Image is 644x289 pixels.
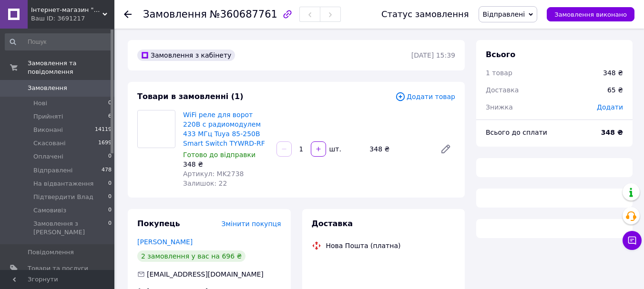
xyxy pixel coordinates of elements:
div: Нова Пошта (платна) [324,241,403,250]
input: Пошук [5,33,112,50]
span: 14119 [95,126,112,134]
span: Підтвердити Влад [33,193,93,201]
span: [EMAIL_ADDRESS][DOMAIN_NAME] [147,270,264,278]
span: Додати [597,103,623,111]
span: Скасовані [33,139,66,148]
button: Чат з покупцем [623,231,642,250]
a: [PERSON_NAME] [137,238,193,246]
span: Всього [486,50,515,59]
span: Самовивіз [33,206,66,215]
div: Ваш ID: 3691217 [31,14,114,23]
span: Замовлення [28,84,67,92]
span: 0 [108,206,112,215]
b: 348 ₴ [601,129,623,136]
time: [DATE] 15:39 [411,51,455,59]
div: 2 замовлення у вас на 696 ₴ [137,250,245,262]
span: Артикул: MK2738 [183,170,244,178]
span: 1 товар [486,69,512,77]
span: Замовлення виконано [554,11,627,18]
span: 0 [108,219,112,237]
span: Повідомлення [28,248,74,257]
div: 348 ₴ [183,159,269,169]
div: Статус замовлення [381,10,469,19]
span: Доставка [312,219,353,228]
span: Готово до відправки [183,151,256,159]
span: Доставка [486,86,519,94]
span: Товари та послуги [28,264,88,273]
span: Залишок: 22 [183,179,227,187]
span: Замовлення з [PERSON_NAME] [33,219,108,237]
button: Замовлення виконано [547,7,634,21]
span: 0 [108,152,112,161]
div: 348 ₴ [603,68,623,78]
div: Замовлення з кабінету [137,50,235,61]
span: На відвантаження [33,179,93,188]
span: Замовлення [143,9,207,20]
span: 1699 [98,139,112,148]
span: Відправлені [483,10,525,18]
span: 0 [108,193,112,201]
div: 348 ₴ [366,142,432,156]
span: Прийняті [33,112,63,121]
div: 65 ₴ [602,80,629,100]
span: Виконані [33,126,63,134]
a: Редагувати [436,140,455,159]
span: Змінити покупця [222,220,281,228]
div: шт. [327,144,342,154]
span: Товари в замовленні (1) [137,92,244,101]
a: WiFi реле для ворот 220В с радиомодулем 433 МГц Tuya 85-250В Smart Switch TYWRD-RF [183,111,265,147]
span: Інтернет-магазин "Evelex" [31,6,102,14]
span: 478 [102,166,112,175]
span: Покупець [137,219,180,228]
span: Оплачені [33,152,63,161]
span: Знижка [486,103,513,111]
span: 6 [108,112,112,121]
span: 0 [108,179,112,188]
span: Замовлення та повідомлення [28,59,114,76]
span: Нові [33,99,47,108]
div: Повернутися назад [124,10,132,19]
span: Додати товар [395,91,455,102]
span: №360687761 [210,9,277,20]
span: 0 [108,99,112,108]
span: Всього до сплати [486,129,547,136]
span: Відправлені [33,166,72,175]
